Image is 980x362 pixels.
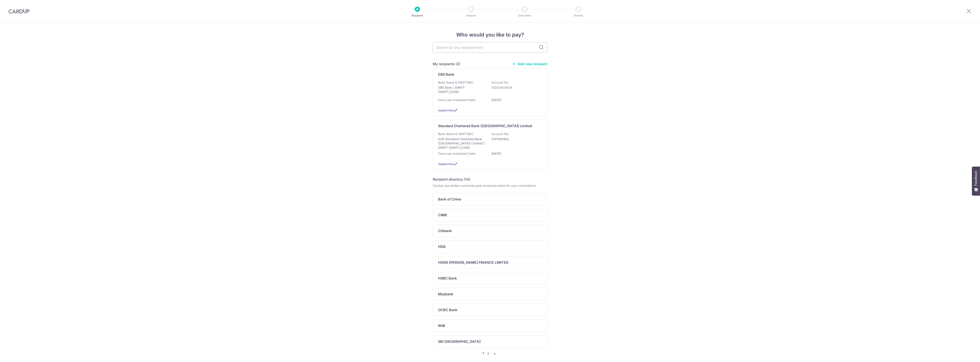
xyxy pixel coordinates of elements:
[438,212,447,218] p: CIMB
[433,351,547,356] nav: pager
[438,291,453,297] p: Maybank
[438,162,454,166] a: Update/View
[438,244,446,249] p: HDB
[433,177,470,182] h5: Recipient directory (14)
[438,80,474,85] p: Bank Name & SWIFT/BIC:
[438,98,476,102] p: Final Loan Instalment Date:
[438,137,486,150] p: SCB (Standard Chartered Bank ([GEOGRAPHIC_DATA]) Limited) | SWIFT: [SWIFT_CODE]
[433,184,547,188] div: CardUp has added commonly-paid recipients below for your convenience.
[438,260,509,265] p: HONG [PERSON_NAME] FINANCE LIMITED
[438,72,454,77] p: DBS Bank
[438,109,454,112] a: Update/View
[483,351,484,356] li: 1
[491,132,509,136] p: Account No:
[433,61,460,66] h5: My recipients (2)
[491,85,539,90] p: 123124124124
[438,276,457,281] p: HSBC Bank
[433,42,547,53] input: Search for any recipient here
[953,349,976,360] iframe: Opens a widget where you can find more information
[9,9,29,14] img: CardUp
[438,132,474,136] p: Bank Name & SWIFT/BIC:
[438,197,461,202] p: Bank of China
[486,351,491,356] a: 2
[438,152,476,156] p: Final Loan Instalment Date:
[972,166,980,196] button: Feedback - Show survey
[438,339,481,344] p: SBI [GEOGRAPHIC_DATA]
[438,228,452,233] p: Citibank
[563,13,594,18] p: Review
[438,307,457,312] p: OCBC Bank
[455,13,487,18] p: Amount
[491,137,539,141] p: 0107891662
[438,323,445,328] p: RHB
[433,31,547,39] h4: Who would you like to pay?
[491,152,539,156] p: [DATE]
[491,98,539,102] p: [DATE]
[509,13,540,18] p: Document
[974,171,978,186] span: Feedback
[438,123,532,128] p: Standard Chartered Bank ([GEOGRAPHIC_DATA]) Limited
[402,13,433,18] p: Recipient
[512,62,547,66] a: Add new recipient
[491,80,509,85] p: Account No:
[438,85,486,94] p: DBS Bank | SWIFT: [SWIFT_CODE]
